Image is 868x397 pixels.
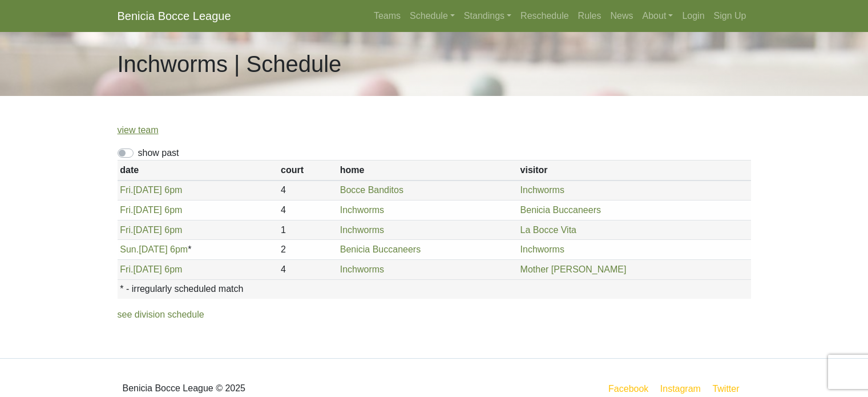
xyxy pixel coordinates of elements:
td: 4 [278,181,337,200]
a: Sun.[DATE] 6pm [120,244,188,254]
th: * - irregularly scheduled match [118,279,751,299]
a: Benicia Buccaneers [340,244,421,254]
a: Teams [369,5,405,27]
th: home [337,161,518,181]
td: 4 [278,259,337,279]
a: Inchworms [340,205,384,215]
a: Benicia Buccaneers [520,205,601,215]
a: Mother [PERSON_NAME] [520,264,627,274]
a: Fri.[DATE] 6pm [120,205,182,215]
a: Fri.[DATE] 6pm [120,225,182,235]
span: Fri. [120,225,133,235]
span: Fri. [120,185,133,195]
td: 4 [278,200,337,220]
a: Schedule [405,5,459,27]
span: Fri. [120,205,133,215]
a: Inchworms [520,185,564,195]
span: Sun. [120,244,139,254]
a: Bocce Banditos [340,185,403,195]
a: Inchworms [340,225,384,235]
td: 2 [278,240,337,260]
a: Reschedule [516,5,574,27]
h1: Inchworms | Schedule [118,50,342,78]
span: Fri. [120,264,133,274]
th: court [278,161,337,181]
a: Inchworms [340,264,384,274]
a: Fri.[DATE] 6pm [120,185,182,195]
a: Login [677,5,709,27]
th: date [118,161,278,181]
a: La Bocce Vita [520,225,576,235]
a: view team [118,125,159,135]
a: Sign Up [709,5,751,27]
a: Rules [574,5,606,27]
label: show past [138,146,179,160]
a: Benicia Bocce League [118,5,231,27]
a: see division schedule [118,310,204,319]
a: Inchworms [520,244,564,254]
a: Instagram [658,382,703,396]
th: visitor [518,161,751,181]
a: About [638,5,678,27]
a: Standings [459,5,516,27]
a: News [606,5,638,27]
a: Twitter [710,382,748,396]
a: Fri.[DATE] 6pm [120,264,182,274]
a: Facebook [606,382,651,396]
td: 1 [278,220,337,240]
